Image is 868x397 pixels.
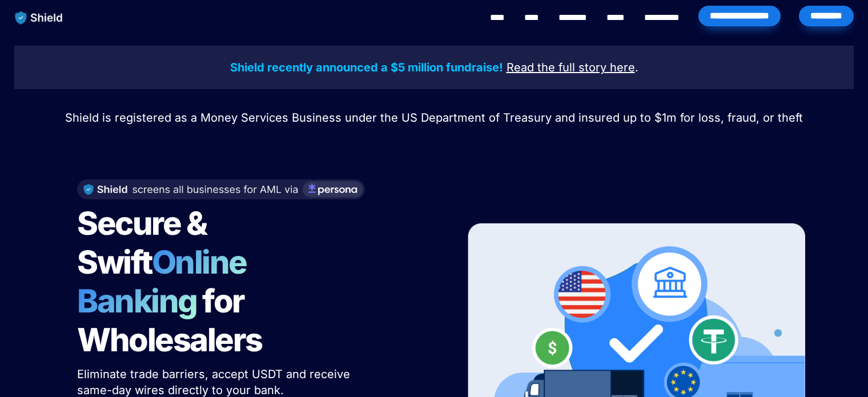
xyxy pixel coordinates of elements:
strong: Shield recently announced a $5 million fundraise! [230,61,503,74]
u: here [610,61,635,74]
a: here [610,62,635,74]
span: Online Banking [77,243,258,320]
a: Read the full story [507,62,606,74]
span: Secure & Swift [77,204,212,282]
span: . [635,61,638,74]
span: for Wholesalers [77,282,262,359]
span: Shield is registered as a Money Services Business under the US Department of Treasury and insured... [65,111,803,125]
u: Read the full story [507,61,606,74]
span: Eliminate trade barriers, accept USDT and receive same-day wires directly to your bank. [77,367,353,397]
img: website logo [10,6,69,30]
